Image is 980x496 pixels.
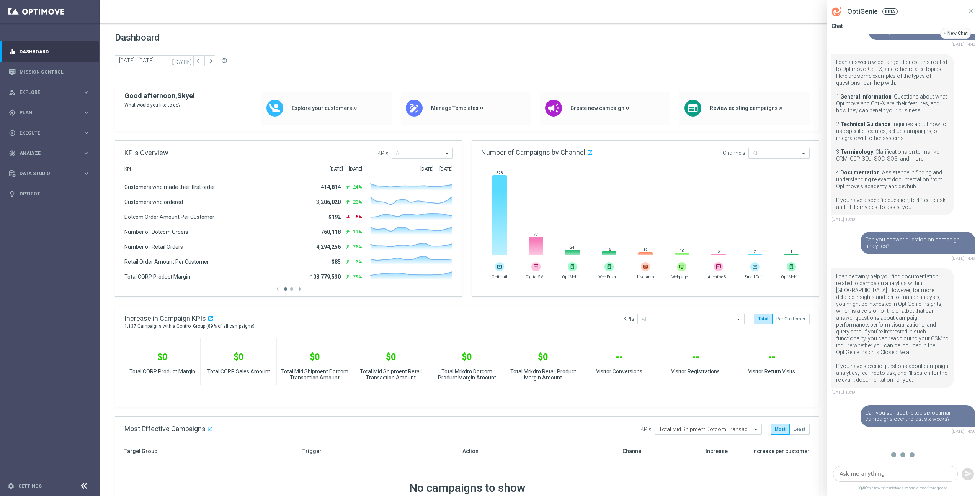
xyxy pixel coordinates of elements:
div: Execute [9,130,83,136]
strong: Technical Guidance [840,121,890,127]
div: [DATE] 14:48 [869,41,975,48]
i: equalizer [9,48,16,55]
p: I can certainly help you find documentation related to campaign analytics within [GEOGRAPHIC_DATA... [836,273,949,383]
strong: General Information [840,94,892,100]
i: keyboard_arrow_right [83,129,90,136]
i: keyboard_arrow_right [83,170,90,177]
i: keyboard_arrow_right [83,109,90,116]
i: keyboard_arrow_right [83,149,90,157]
i: person_search [9,89,16,96]
button: gps_fixed Plan keyboard_arrow_right [8,110,90,116]
i: lightbulb [9,191,16,197]
span: Execute [20,131,83,135]
span: Plan [20,110,83,115]
a: Optibot [20,184,90,204]
span: Explore [20,90,83,95]
button: person_search Explore keyboard_arrow_right [8,89,90,95]
a: Mission Control [20,62,90,82]
i: settings [8,483,15,489]
div: Can you answer question on campaign analytics? [861,232,975,254]
div: Chat [831,23,843,34]
button: Mission Control [8,69,90,75]
button: lightbulb Optibot [8,191,90,197]
p: I can answer a wide range of questions related to Optimove, Opti-X, and other related topics. Her... [836,59,949,210]
div: [DATE] 13:48 [831,217,954,223]
a: Dashboard [20,41,90,62]
strong: Documentation [840,169,880,176]
button: track_changes Analyze keyboard_arrow_right [8,150,90,156]
span: Analyze [20,151,83,156]
div: Mission Control [9,62,90,82]
strong: Terminology [840,149,873,155]
button: equalizer Dashboard [8,49,90,55]
span: OptiGenie may make mistakes, so double-check its response. [827,485,980,496]
button: Data Studio keyboard_arrow_right [8,171,90,177]
span: BETA [882,8,898,15]
div: Explore [9,89,83,96]
button: play_circle_outline Execute keyboard_arrow_right [8,130,90,136]
i: gps_fixed [9,109,16,116]
div: Data Studio [9,170,83,177]
div: + New Chat [944,30,968,37]
div: [DATE] 14:49 [861,256,975,262]
div: Optibot [9,184,90,204]
i: play_circle_outline [9,130,16,136]
div: Can you surface the top six optimail campaigns over the last six weeks? [861,405,975,427]
div: Plan [9,109,83,116]
div: [DATE] 14:50 [861,429,975,435]
a: Settings [18,484,42,488]
svg: OptiGenie Icon [832,7,843,16]
span: Data Studio [20,171,83,176]
div: [DATE] 13:49 [831,389,954,396]
i: keyboard_arrow_right [83,89,90,96]
i: track_changes [9,150,16,157]
div: Dashboard [9,41,90,62]
div: Analyze [9,150,83,157]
